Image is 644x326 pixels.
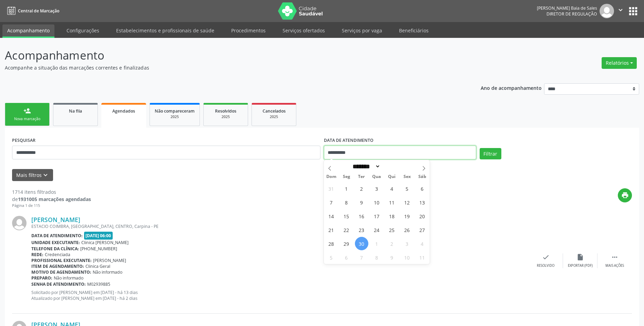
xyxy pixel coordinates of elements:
div: de [12,196,91,203]
span: Setembro 21, 2025 [325,223,338,236]
div: 2025 [257,114,291,119]
button: Mais filtroskeyboard_arrow_down [12,169,53,181]
span: Setembro 6, 2025 [416,182,429,195]
span: Setembro 17, 2025 [370,209,384,223]
span: Outubro 4, 2025 [416,237,429,250]
b: Preparo: [31,275,52,281]
span: Setembro 18, 2025 [385,209,399,223]
span: Setembro 10, 2025 [370,196,384,209]
span: Setembro 11, 2025 [385,196,399,209]
a: [PERSON_NAME] [31,216,80,223]
span: Outubro 7, 2025 [355,251,368,264]
button:  [614,4,627,18]
span: Qui [384,175,399,179]
span: Sex [399,175,415,179]
div: person_add [23,107,31,115]
span: Outubro 10, 2025 [400,251,414,264]
i: print [621,191,629,199]
span: Setembro 3, 2025 [370,182,384,195]
a: Central de Marcação [5,5,59,17]
span: Não informado [93,269,122,275]
span: Clinica Geral [85,263,110,269]
button: Filtrar [480,148,501,160]
span: Agendados [112,108,135,114]
p: Solicitado por [PERSON_NAME] em [DATE] - há 13 dias Atualizado por [PERSON_NAME] em [DATE] - há 2... [31,290,529,301]
span: Setembro 12, 2025 [400,196,414,209]
span: Outubro 11, 2025 [416,251,429,264]
span: Na fila [69,108,82,114]
span: Setembro 9, 2025 [355,196,368,209]
span: Setembro 14, 2025 [325,209,338,223]
a: Acompanhamento [2,24,54,38]
span: Setembro 15, 2025 [340,209,353,223]
b: Rede: [31,252,43,257]
p: Acompanhe a situação das marcações correntes e finalizadas [5,64,449,71]
p: Acompanhamento [5,47,449,64]
a: Beneficiários [394,24,433,36]
span: Credenciada [45,252,70,257]
b: Telefone da clínica: [31,246,79,252]
div: Mais ações [605,263,624,268]
span: Dom [324,175,339,179]
p: Ano de acompanhamento [481,83,542,92]
span: Outubro 1, 2025 [370,237,384,250]
div: Nova marcação [10,116,44,122]
span: Setembro 7, 2025 [325,196,338,209]
i:  [611,253,619,261]
div: Resolvido [537,263,554,268]
span: Setembro 5, 2025 [400,182,414,195]
div: ESTACIO COIMBRA, [GEOGRAPHIC_DATA], CENTRO, Carpina - PE [31,223,529,229]
span: Não informado [54,275,83,281]
strong: 1931005 marcações agendadas [18,196,91,202]
span: Setembro 29, 2025 [340,237,353,250]
button: apps [627,5,639,17]
span: Ter [354,175,369,179]
span: Setembro 8, 2025 [340,196,353,209]
i: insert_drive_file [576,253,584,261]
span: Outubro 9, 2025 [385,251,399,264]
span: Agosto 31, 2025 [325,182,338,195]
span: Setembro 26, 2025 [400,223,414,236]
span: Setembro 28, 2025 [325,237,338,250]
b: Data de atendimento: [31,233,83,239]
span: Cancelados [263,108,286,114]
div: 2025 [155,114,195,119]
div: [PERSON_NAME] Baia de Sales [537,5,597,11]
span: Setembro 22, 2025 [340,223,353,236]
span: Outubro 6, 2025 [340,251,353,264]
b: Motivo de agendamento: [31,269,91,275]
span: Qua [369,175,384,179]
div: Exportar (PDF) [568,263,593,268]
a: Estabelecimentos e profissionais de saúde [111,24,219,36]
span: [PERSON_NAME] [93,257,126,263]
span: M02939885 [87,281,110,287]
i:  [617,6,624,14]
a: Configurações [62,24,104,36]
span: Outubro 8, 2025 [370,251,384,264]
label: DATA DE ATENDIMENTO [324,135,374,146]
div: Página 1 de 115 [12,203,91,209]
a: Procedimentos [226,24,270,36]
b: Profissional executante: [31,257,92,263]
span: Resolvidos [215,108,236,114]
i: keyboard_arrow_down [42,171,49,179]
select: Month [350,163,381,170]
span: Outubro 2, 2025 [385,237,399,250]
img: img [600,4,614,18]
a: Serviços por vaga [337,24,387,36]
span: Setembro 24, 2025 [370,223,384,236]
div: 1714 itens filtrados [12,188,91,196]
span: Setembro 30, 2025 [355,237,368,250]
span: Sáb [415,175,430,179]
span: Diretor de regulação [546,11,597,17]
button: Relatórios [602,57,637,69]
span: Setembro 13, 2025 [416,196,429,209]
div: 2025 [208,114,243,119]
i: check [542,253,550,261]
b: Item de agendamento: [31,263,84,269]
span: Setembro 27, 2025 [416,223,429,236]
span: Setembro 1, 2025 [340,182,353,195]
img: img [12,216,27,230]
span: [DATE] 06:00 [84,232,113,240]
span: Setembro 2, 2025 [355,182,368,195]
